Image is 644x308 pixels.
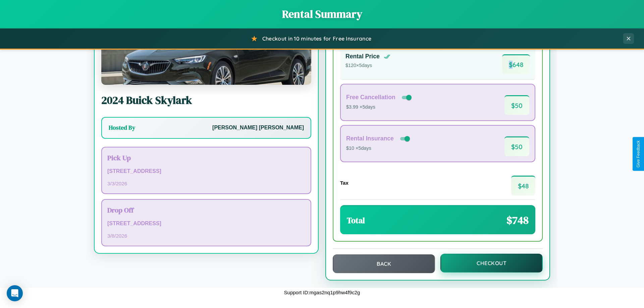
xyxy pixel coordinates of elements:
[107,219,305,229] p: [STREET_ADDRESS]
[101,18,311,85] img: Buick Skylark
[346,144,411,153] p: $10 × 5 days
[109,124,135,132] h3: Hosted By
[107,167,305,176] p: [STREET_ADDRESS]
[346,94,395,101] h4: Free Cancellation
[212,123,304,133] p: [PERSON_NAME] [PERSON_NAME]
[340,180,348,186] h4: Tax
[345,53,380,60] h4: Rental Price
[346,103,413,112] p: $3.99 × 5 days
[101,93,311,108] h2: 2024 Buick Skylark
[262,35,371,42] span: Checkout in 10 minutes for Free Insurance
[504,136,529,156] span: $ 50
[107,153,305,163] h3: Pick Up
[7,285,23,301] div: Open Intercom Messenger
[636,140,641,168] div: Give Feedback
[7,7,637,21] h1: Rental Summary
[346,135,394,142] h4: Rental Insurance
[333,254,435,273] button: Back
[504,95,529,115] span: $ 50
[345,61,390,70] p: $ 120 × 5 days
[347,215,365,226] h3: Total
[107,205,305,215] h3: Drop Off
[284,288,360,297] p: Support ID: mgas2nq1p9hw4f9c2g
[506,213,529,228] span: $ 748
[502,54,530,74] span: $ 648
[107,179,305,188] p: 3 / 3 / 2026
[511,176,535,195] span: $ 48
[440,254,543,272] button: Checkout
[107,231,305,240] p: 3 / 8 / 2026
